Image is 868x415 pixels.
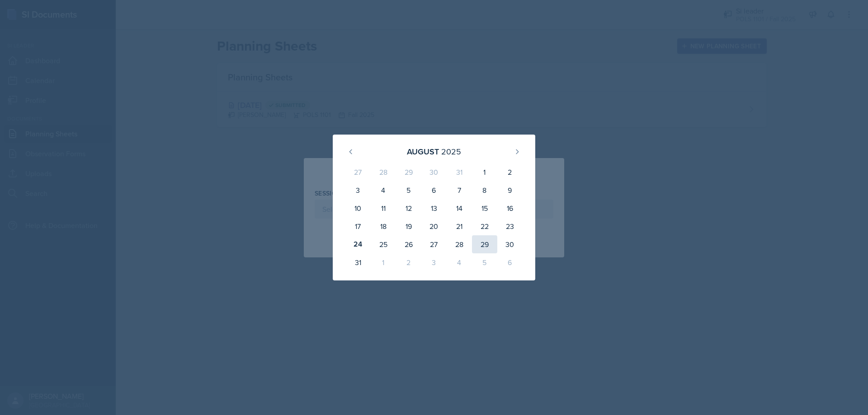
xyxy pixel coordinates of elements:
[447,163,472,181] div: 31
[497,235,523,253] div: 30
[345,199,371,217] div: 10
[421,163,447,181] div: 30
[396,181,421,199] div: 5
[421,253,447,271] div: 3
[472,181,497,199] div: 8
[407,145,439,158] div: August
[472,253,497,271] div: 5
[345,163,371,181] div: 27
[497,217,523,235] div: 23
[472,199,497,217] div: 15
[472,235,497,253] div: 29
[396,163,421,181] div: 29
[345,253,371,271] div: 31
[345,235,371,253] div: 24
[497,181,523,199] div: 9
[421,199,447,217] div: 13
[447,181,472,199] div: 7
[396,235,421,253] div: 26
[371,235,396,253] div: 25
[371,217,396,235] div: 18
[396,199,421,217] div: 12
[497,199,523,217] div: 16
[371,181,396,199] div: 4
[421,217,447,235] div: 20
[421,181,447,199] div: 6
[345,217,371,235] div: 17
[447,199,472,217] div: 14
[472,217,497,235] div: 22
[441,145,461,158] div: 2025
[447,235,472,253] div: 28
[447,253,472,271] div: 4
[345,181,371,199] div: 3
[447,217,472,235] div: 21
[396,253,421,271] div: 2
[396,217,421,235] div: 19
[371,253,396,271] div: 1
[421,235,447,253] div: 27
[472,163,497,181] div: 1
[371,199,396,217] div: 11
[497,163,523,181] div: 2
[497,253,523,271] div: 6
[371,163,396,181] div: 28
